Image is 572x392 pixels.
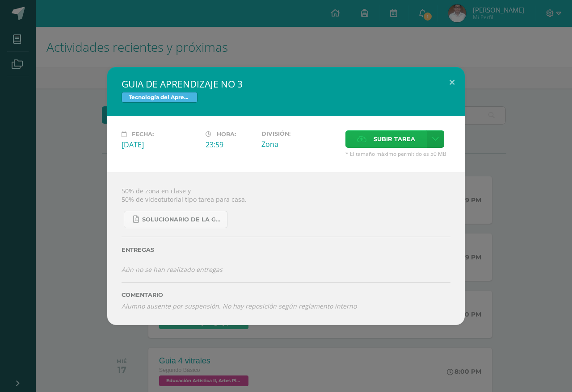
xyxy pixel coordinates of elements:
span: Fecha: [132,131,154,138]
span: Hora: [217,131,236,138]
span: SOLUCIONARIO DE LA GUIA 3 FUNCIONES..pdf [142,216,223,223]
span: Subir tarea [374,131,415,147]
button: Close (Esc) [439,67,465,97]
a: SOLUCIONARIO DE LA GUIA 3 FUNCIONES..pdf [124,211,227,228]
i: Aún no se han realizado entregas [122,265,223,274]
label: División: [261,130,338,137]
div: Zona [261,139,338,149]
div: 50% de zona en clase y 50% de videotutorial tipo tarea para casa. [107,172,465,325]
div: 23:59 [206,140,254,150]
h2: GUIA DE APRENDIZAJE NO 3 [122,78,450,90]
i: Alumno ausente por suspensión. No hay reposición según reglamento interno [122,302,357,310]
span: Tecnología del Aprendizaje y la Comunicación (Informática) [122,92,198,103]
label: Entregas [122,246,450,253]
div: [DATE] [122,140,198,150]
label: Comentario [122,292,450,298]
span: * El tamaño máximo permitido es 50 MB [345,150,450,158]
